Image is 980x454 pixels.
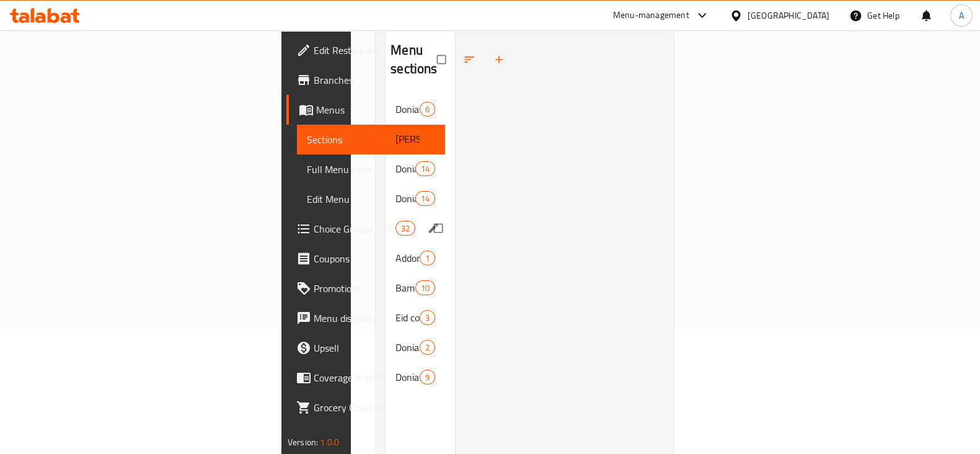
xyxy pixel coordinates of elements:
[959,9,964,22] span: A
[386,124,455,154] div: [PERSON_NAME]5
[286,363,445,393] a: Coverage Report
[416,193,435,205] span: 14
[386,243,455,273] div: Addons blabn1
[420,312,435,324] span: 3
[307,192,435,207] span: Edit Menu
[420,251,435,265] div: items
[395,251,420,265] span: Addons blabn
[395,280,415,295] span: Bamboza-Dlv
[415,191,435,206] div: items
[314,370,435,385] span: Coverage Report
[286,393,445,422] a: Grocery Checklist
[286,244,445,274] a: Coupons
[395,221,415,236] div: items
[386,273,455,303] div: Bamboza-Dlv10
[286,65,445,95] a: Branches
[395,370,420,385] div: Donia El Aaser
[386,213,455,243] div: 32edit
[395,310,420,325] span: Eid cookies & Biscuits
[307,132,435,147] span: Sections
[314,281,435,296] span: Promotions
[420,252,435,264] span: 1
[314,251,435,266] span: Coupons
[395,102,420,117] span: Donia el Roz
[286,303,445,333] a: Menu disclaimer
[286,214,445,244] a: Choice Groups
[420,372,435,383] span: 9
[297,154,445,184] a: Full Menu View
[420,131,435,146] div: items
[297,184,445,214] a: Edit Menu
[420,340,435,355] div: items
[420,342,435,354] span: 2
[425,220,444,236] button: edit
[430,48,456,71] span: Select all sections
[314,400,435,415] span: Grocery Checklist
[320,434,339,450] span: 1.0.0
[386,362,455,392] div: Donia El [PERSON_NAME]9
[420,104,435,115] span: 6
[420,370,435,385] div: items
[416,282,435,294] span: 10
[386,332,455,362] div: Donia El Ice cream2
[395,131,420,146] span: [PERSON_NAME]
[386,303,455,332] div: Eid cookies & Biscuits3
[314,221,435,236] span: Choice Groups
[307,162,435,177] span: Full Menu View
[416,163,435,175] span: 14
[395,191,415,206] span: Donia El Qashtouta
[420,133,435,145] span: 5
[420,102,435,117] div: items
[396,223,415,234] span: 32
[395,161,415,176] span: Donia El Koshary
[286,333,445,363] a: Upsell
[748,9,829,22] div: [GEOGRAPHIC_DATA]
[314,73,435,87] span: Branches
[286,95,445,125] a: Menus
[288,434,318,450] span: Version:
[286,35,445,65] a: Edit Restaurant
[420,310,435,325] div: items
[395,370,420,385] span: Donia El [PERSON_NAME]
[314,43,435,58] span: Edit Restaurant
[316,102,435,117] span: Menus
[297,125,445,154] a: Sections
[286,274,445,303] a: Promotions
[314,311,435,326] span: Menu disclaimer
[415,161,435,176] div: items
[314,340,435,355] span: Upsell
[613,8,689,23] div: Menu-management
[386,154,455,184] div: Donia El Koshary14
[386,94,455,124] div: Donia el Roz6
[386,184,455,213] div: Donia El Qashtouta14
[395,340,420,355] span: Donia El Ice cream
[415,280,435,295] div: items
[386,89,455,397] nav: Menu sections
